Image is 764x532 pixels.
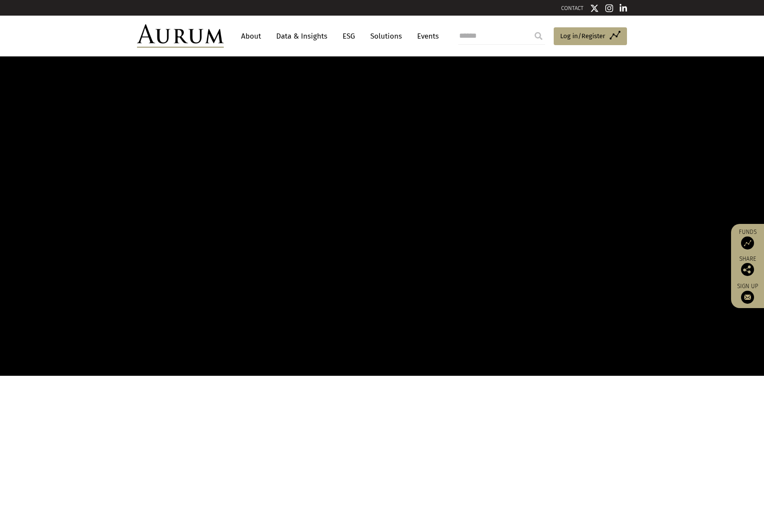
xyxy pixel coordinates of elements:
a: Data & Insights [272,28,332,44]
a: Sign up [735,282,760,304]
img: Share this post [741,263,754,276]
img: Linkedin icon [620,4,627,13]
a: CONTACT [561,5,584,11]
a: About [237,28,265,44]
div: Share [735,256,760,276]
a: Log in/Register [554,27,627,46]
img: Instagram icon [605,4,613,13]
span: Log in/Register [560,31,605,41]
img: Aurum [137,24,224,48]
a: Funds [735,228,760,250]
img: Access Funds [741,236,754,250]
a: Events [413,28,439,44]
input: Submit [530,27,547,45]
a: Solutions [366,28,406,44]
img: Sign up to our newsletter [741,291,754,304]
img: Twitter icon [590,4,599,13]
a: ESG [338,28,359,44]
